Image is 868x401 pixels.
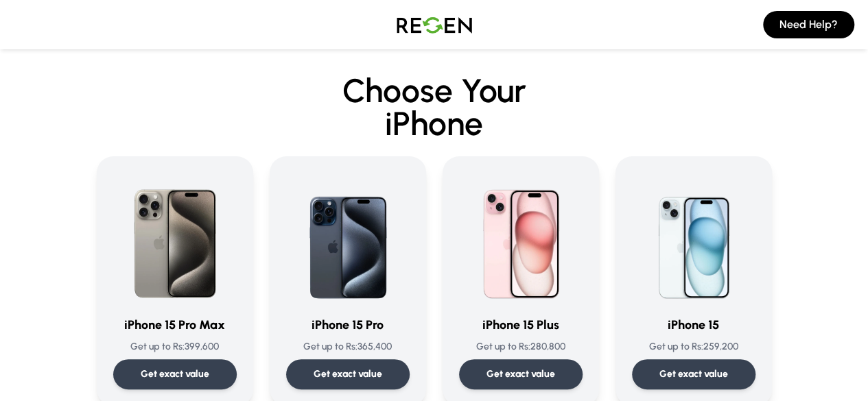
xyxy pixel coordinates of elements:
h3: iPhone 15 Pro [286,315,410,335]
p: Get up to Rs: 280,800 [459,340,583,354]
p: Get exact value [141,367,209,381]
h3: iPhone 15 [632,315,755,335]
h3: iPhone 15 Pro Max [113,315,237,335]
img: iPhone 15 Pro Max [113,173,237,304]
p: Get up to Rs: 399,600 [113,340,237,354]
p: Get exact value [659,367,728,381]
span: iPhone [97,107,772,140]
img: Logo [386,5,482,44]
p: Get up to Rs: 365,400 [286,340,410,354]
p: Get exact value [486,367,555,381]
span: Choose Your [342,71,526,110]
h3: iPhone 15 Plus [459,315,583,335]
button: Need Help? [763,11,854,38]
p: Get up to Rs: 259,200 [632,340,755,354]
img: iPhone 15 Pro [286,173,410,304]
img: iPhone 15 Plus [459,173,583,304]
img: iPhone 15 [632,173,755,304]
p: Get exact value [314,367,382,381]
